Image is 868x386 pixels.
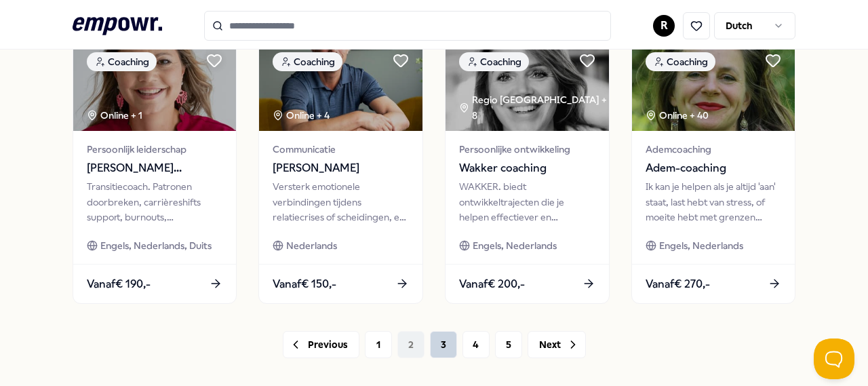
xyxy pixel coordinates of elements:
a: package imageCoachingOnline + 40AdemcoachingAdem-coachingIk kan je helpen als je altijd 'aan' sta... [631,38,796,304]
span: Vanaf € 190,- [87,275,151,293]
a: package imageCoachingOnline + 4Communicatie[PERSON_NAME]Versterk emotionele verbindingen tijdens ... [258,38,423,304]
button: 3 [430,331,457,358]
span: Vanaf € 200,- [459,275,525,293]
span: [PERSON_NAME] [273,159,409,177]
span: Communicatie [273,142,409,157]
span: Engels, Nederlands [659,238,743,253]
div: Ik kan je helpen als je altijd 'aan' staat, last hebt van stress, of moeite hebt met grenzen aang... [646,179,782,225]
a: package imageCoachingOnline + 1Persoonlijk leiderschap[PERSON_NAME] Coaching Facilitation TeamsTr... [73,38,237,304]
button: 4 [462,331,490,358]
div: Coaching [459,52,529,71]
span: Persoonlijke ontwikkeling [459,142,595,157]
button: 1 [365,331,392,358]
span: Engels, Nederlands [473,238,557,253]
div: Transitiecoach. Patronen doorbreken, carrièreshifts support, burnouts, ouderschap, life balance. ... [87,179,223,225]
img: package image [632,39,795,131]
div: Coaching [273,52,342,71]
button: Next [528,331,586,358]
img: package image [259,39,422,131]
span: Wakker coaching [459,159,595,177]
button: 5 [495,331,522,358]
div: Online + 40 [646,108,709,123]
span: Engels, Nederlands, Duits [100,238,212,253]
a: package imageCoachingRegio [GEOGRAPHIC_DATA] + 8Persoonlijke ontwikkelingWakker coachingWAKKER. b... [445,38,610,304]
div: Coaching [87,52,157,71]
span: Ademcoaching [646,142,782,157]
button: R [653,15,675,37]
span: Vanaf € 150,- [273,275,336,293]
div: Online + 1 [87,108,142,123]
span: Nederlands [286,238,337,253]
img: package image [73,39,237,131]
span: Adem-coaching [646,159,782,177]
div: Regio [GEOGRAPHIC_DATA] + 8 [459,92,609,123]
input: Search for products, categories or subcategories [204,11,611,41]
button: Previous [283,331,359,358]
span: Persoonlijk leiderschap [87,142,223,157]
div: Versterk emotionele verbindingen tijdens relatiecrises of scheidingen, en vind balans in werk en ... [273,179,409,225]
div: Coaching [646,52,715,71]
span: [PERSON_NAME] Coaching Facilitation Teams [87,159,223,177]
span: Vanaf € 270,- [646,275,710,293]
div: WAKKER. biedt ontwikkeltrajecten die je helpen effectiever en krachtiger in het leven te staan me... [459,179,595,225]
iframe: Help Scout Beacon - Open [814,339,854,379]
img: package image [446,39,609,131]
div: Online + 4 [273,108,330,123]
